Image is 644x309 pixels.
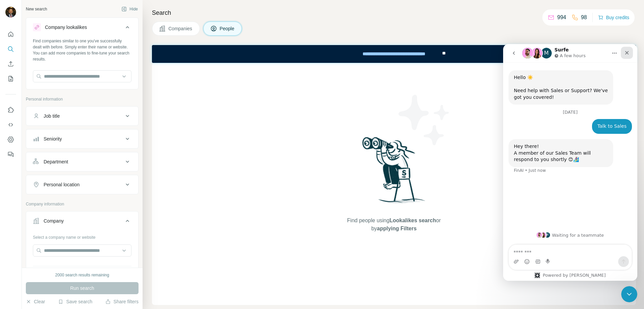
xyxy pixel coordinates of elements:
div: Company lookalikes [45,24,87,31]
button: Dashboard [5,133,16,146]
div: Find companies similar to one you've successfully dealt with before. Simply enter their name or w... [33,38,131,62]
div: Seniority [44,136,62,142]
button: Quick start [5,28,16,40]
button: Search [5,43,16,55]
button: Feedback [5,148,16,160]
button: Seniority [26,131,138,147]
button: Clear [26,298,45,305]
button: Hide [117,4,143,14]
p: 994 [557,13,566,22]
div: 2000 search results remaining [55,272,109,278]
button: Job title [26,108,138,124]
p: Company information [26,201,139,207]
iframe: Intercom live chat [621,286,637,302]
button: Enrich CSV [5,58,16,70]
button: Share filters [105,298,139,305]
span: Lookalikes search [389,218,436,223]
h4: Search [152,8,636,17]
div: Personal location [44,181,79,188]
div: Company [44,218,64,224]
img: Avatar [5,7,16,17]
button: Company [26,213,138,232]
div: Select a company name or website [33,232,131,240]
button: Use Surfe on LinkedIn [5,104,16,116]
span: applying Filters [377,226,417,231]
button: Buy credits [598,13,629,22]
img: Surfe Illustration - Woman searching with binoculars [359,135,429,210]
div: Job title [44,113,60,119]
p: 98 [581,13,587,22]
button: Department [26,154,138,170]
span: Companies [168,25,193,32]
span: Find people using or by [340,217,447,233]
div: Department [44,158,68,165]
button: Use Surfe API [5,119,16,131]
button: Company lookalikes [26,19,138,38]
button: Save search [58,298,92,305]
button: My lists [5,73,16,85]
p: Personal information [26,96,139,102]
iframe: To enrich screen reader interactions, please activate Accessibility in Grammarly extension settings [503,44,637,281]
button: Personal location [26,177,138,193]
span: People [220,25,235,32]
div: New search [26,6,47,12]
iframe: Banner [152,45,636,63]
img: Surfe Illustration - Stars [394,90,454,150]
